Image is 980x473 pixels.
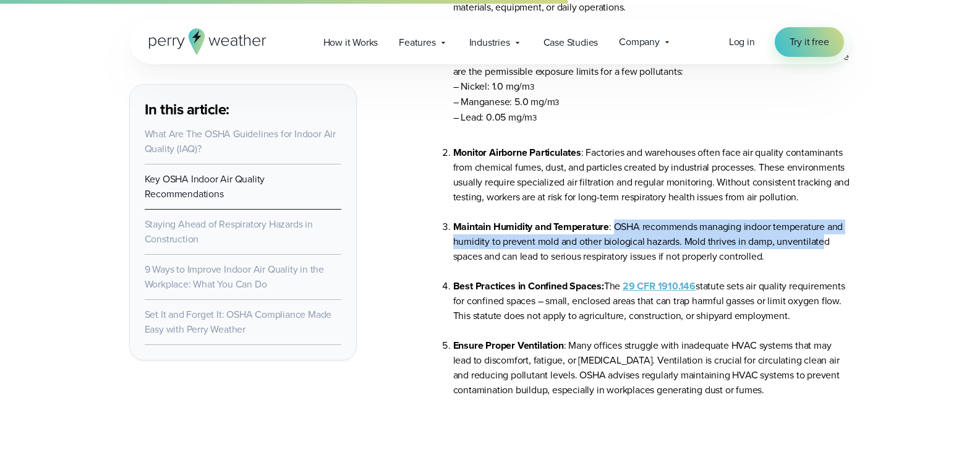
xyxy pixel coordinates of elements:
[469,35,510,50] span: Industries
[145,172,265,201] a: Key OSHA Indoor Air Quality Recommendations
[145,127,336,156] a: What Are The OSHA Guidelines for Indoor Air Quality (IAQ)?
[530,81,534,93] sup: 3
[453,145,851,219] li: : Factories and warehouses often face air quality contaminants from chemical fumes, dust, and par...
[543,35,599,50] span: Case Studies
[145,100,341,119] h3: In this article:
[453,338,564,352] strong: Ensure Proper Ventilation
[532,112,537,124] sup: 3
[729,35,755,49] a: Log in
[453,35,851,126] li: : This statute sets permissible exposure limits (PELs) for toxic particulates and pollutants that...
[453,279,604,293] strong: Best Practices in Confined Spaces:
[453,79,851,95] li: – Nickel: 1.0 mg/m
[775,27,844,57] a: Try it free
[453,145,581,160] strong: Monitor Airborne Particulates
[323,35,378,50] span: How it Works
[790,35,829,49] span: Try it free
[533,30,609,55] a: Case Studies
[453,279,851,338] li: The statute sets air quality requirements for confined spaces – small, enclosed areas that can tr...
[619,35,660,49] span: Company
[453,110,851,126] li: – Lead: 0.05 mg/m
[623,279,696,293] a: 29 CFR 1910.146
[145,307,332,336] a: Set It and Forget It: OSHA Compliance Made Easy with Perry Weather
[453,95,851,110] li: – Manganese: 5.0 mg/m
[145,217,313,246] a: Staying Ahead of Respiratory Hazards in Construction
[453,219,851,279] li: : OSHA recommends managing indoor temperature and humidity to prevent mold and other biological h...
[555,96,559,108] sup: 3
[729,35,755,49] span: Log in
[453,219,609,234] strong: Maintain Humidity and Temperature
[453,338,851,427] li: : Many offices struggle with inadequate HVAC systems that may lead to discomfort, fatigue, or [ME...
[313,30,389,55] a: How it Works
[399,35,435,50] span: Features
[145,262,324,291] a: 9 Ways to Improve Indoor Air Quality in the Workplace: What You Can Do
